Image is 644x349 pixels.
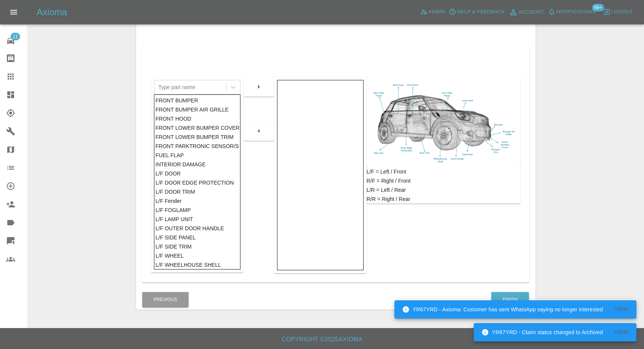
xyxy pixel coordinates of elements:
a: Account [507,6,546,18]
div: L/F FOGLAMP [155,206,239,215]
img: car [370,80,517,164]
span: Logout [611,8,633,16]
h5: Axioma [37,6,67,18]
div: YR67YRD - Axioma: Customer has sent WhatsApp saying no longer interested [402,303,603,316]
div: FRONT BUMPER AIR GRILLE [155,105,239,114]
span: 99+ [592,4,604,11]
div: FUEL FLAP [155,151,239,160]
button: Help & Feedback [447,6,506,18]
button: View [609,327,633,338]
span: Notifications [556,8,596,16]
div: FRONT LOWER BUMPER TRIM [155,132,239,142]
span: Account [519,8,544,17]
div: YR67YRD - Claim status changed to Archived [481,325,603,339]
span: Admin [428,8,445,16]
div: FRONT LOWER BUMPER COVER [155,123,239,132]
button: Notifications [546,6,598,18]
button: Logout [601,6,635,18]
span: Help & Feedback [457,8,505,16]
div: L/F SIDE PANEL [155,233,239,242]
button: View [609,304,633,316]
a: Admin [418,6,447,18]
div: L/F WHEELHOUSE SHELL [155,260,239,269]
button: Finish [491,292,529,308]
div: L/F SIDE TRIM [155,242,239,251]
div: FRONT PARKTRONIC SENSOR/S [155,142,239,151]
div: L/F OUTER DOOR HANDLE [155,224,239,233]
div: FRONT HOOD [155,114,239,123]
div: L/F LAMP UNIT [155,215,239,224]
button: Previous [142,292,189,308]
div: L/F DOOR TRIM [155,187,239,196]
div: L/F WHEEL [155,251,239,260]
h6: Copyright © 2025 Axioma [6,334,638,345]
div: L/F DOOR EDGE PROTECTION [155,178,239,187]
div: INTERIOR DAMAGE [155,160,239,169]
button: Open drawer [5,3,23,21]
span: 11 [10,33,20,40]
div: L/F Fender [155,196,239,206]
div: L/F DOOR [155,169,239,178]
div: L/F = Left / Front R/F = Right / Front L/R = Left / Rear R/R = Right / Rear [367,167,521,204]
div: FRONT BUMPER [155,96,239,105]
